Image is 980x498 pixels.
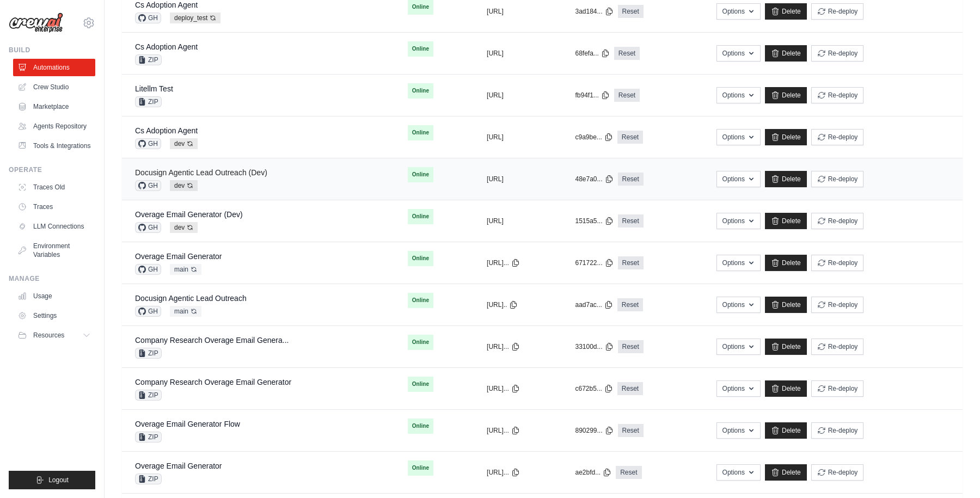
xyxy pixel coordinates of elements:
[716,255,761,271] button: Options
[716,422,761,439] button: Options
[408,125,433,140] span: Online
[575,49,609,58] button: 68fefa...
[13,59,95,76] a: Automations
[135,474,162,484] span: ZIP
[13,137,95,155] a: Tools & Integrations
[765,380,807,397] a: Delete
[135,348,162,359] span: ZIP
[811,87,864,103] button: Re-deploy
[135,13,161,23] span: GH
[13,218,95,235] a: LLM Connections
[408,83,433,99] span: Online
[9,46,95,54] div: Build
[170,138,198,149] span: dev
[765,422,807,439] a: Delete
[765,129,807,145] a: Delete
[13,198,95,216] a: Traces
[13,287,95,305] a: Usage
[618,340,644,353] a: Reset
[13,237,95,263] a: Environment Variables
[716,297,761,313] button: Options
[9,274,95,283] div: Manage
[135,126,198,135] a: Cs Adoption Agent
[170,264,201,275] span: main
[765,87,807,103] a: Delete
[135,432,162,442] span: ZIP
[811,171,864,187] button: Re-deploy
[765,464,807,481] a: Delete
[716,380,761,397] button: Options
[135,390,162,401] span: ZIP
[575,175,613,183] button: 48e7a0...
[811,3,864,20] button: Re-deploy
[716,129,761,145] button: Options
[811,339,864,355] button: Re-deploy
[575,342,613,351] button: 33100d...
[575,217,613,225] button: 1515a5...
[716,171,761,187] button: Options
[135,378,291,386] a: Company Research Overage Email Generator
[135,138,161,149] span: GH
[135,264,161,275] span: GH
[811,464,864,481] button: Re-deploy
[614,89,640,102] a: Reset
[135,210,243,219] a: Overage Email Generator (Dev)
[575,91,609,100] button: fb94f1...
[135,54,162,65] span: ZIP
[575,384,612,393] button: c672b5...
[135,294,247,303] a: Docusign Agentic Lead Outreach
[170,222,198,233] span: dev
[48,476,69,484] span: Logout
[617,298,643,311] a: Reset
[170,306,201,317] span: main
[13,327,95,344] button: Resources
[765,213,807,229] a: Delete
[575,259,613,267] button: 671722...
[811,255,864,271] button: Re-deploy
[170,180,198,191] span: dev
[13,118,95,135] a: Agents Repository
[811,129,864,145] button: Re-deploy
[170,13,220,23] span: deploy_test
[408,377,433,392] span: Online
[9,165,95,174] div: Operate
[765,255,807,271] a: Delete
[408,209,433,224] span: Online
[13,98,95,115] a: Marketplace
[765,45,807,62] a: Delete
[33,331,64,340] span: Resources
[716,3,761,20] button: Options
[575,7,613,16] button: 3ad184...
[618,173,644,186] a: Reset
[135,84,173,93] a: Litellm Test
[811,422,864,439] button: Re-deploy
[765,171,807,187] a: Delete
[13,307,95,324] a: Settings
[617,131,643,144] a: Reset
[716,464,761,481] button: Options
[765,339,807,355] a: Delete
[616,466,641,479] a: Reset
[13,78,95,96] a: Crew Studio
[135,336,289,345] a: Company Research Overage Email Genera...
[716,213,761,229] button: Options
[13,179,95,196] a: Traces Old
[408,167,433,182] span: Online
[617,382,643,395] a: Reset
[811,297,864,313] button: Re-deploy
[135,180,161,191] span: GH
[618,424,644,437] a: Reset
[811,213,864,229] button: Re-deploy
[765,3,807,20] a: Delete
[614,47,640,60] a: Reset
[716,45,761,62] button: Options
[135,222,161,233] span: GH
[716,339,761,355] button: Options
[575,133,612,142] button: c9a9be...
[135,96,162,107] span: ZIP
[811,45,864,62] button: Re-deploy
[135,462,222,470] a: Overage Email Generator
[135,306,161,317] span: GH
[408,251,433,266] span: Online
[135,252,222,261] a: Overage Email Generator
